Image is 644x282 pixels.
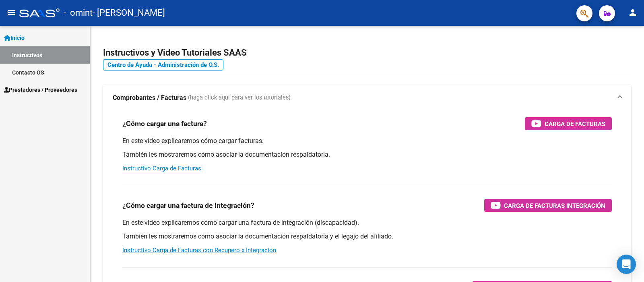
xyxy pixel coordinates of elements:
[113,93,186,102] strong: Comprobantes / Facturas
[93,4,165,22] span: - [PERSON_NAME]
[545,119,605,129] span: Carga de Facturas
[617,255,636,274] div: Open Intercom Messenger
[122,165,201,172] a: Instructivo Carga de Facturas
[122,137,612,145] p: En este video explicaremos cómo cargar facturas.
[103,59,223,70] a: Centro de Ayuda - Administración de O.S.
[122,118,207,129] h3: ¿Cómo cargar una factura?
[4,85,77,94] span: Prestadores / Proveedores
[122,218,612,227] p: En este video explicaremos cómo cargar una factura de integración (discapacidad).
[122,200,254,211] h3: ¿Cómo cargar una factura de integración?
[122,150,612,159] p: También les mostraremos cómo asociar la documentación respaldatoria.
[188,93,291,102] span: (haga click aquí para ver los tutoriales)
[628,8,638,17] mat-icon: person
[103,85,631,111] mat-expansion-panel-header: Comprobantes / Facturas (haga click aquí para ver los tutoriales)
[525,117,612,130] button: Carga de Facturas
[122,247,276,254] a: Instructivo Carga de Facturas con Recupero x Integración
[484,199,612,212] button: Carga de Facturas Integración
[504,201,605,211] span: Carga de Facturas Integración
[64,4,93,22] span: - omint
[122,232,612,241] p: También les mostraremos cómo asociar la documentación respaldatoria y el legajo del afiliado.
[6,8,16,17] mat-icon: menu
[4,33,25,42] span: Inicio
[103,45,631,60] h2: Instructivos y Video Tutoriales SAAS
